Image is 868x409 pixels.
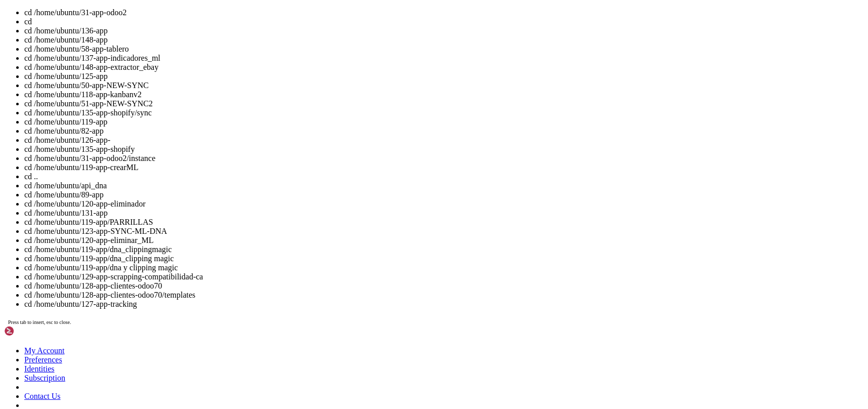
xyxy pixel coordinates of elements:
[24,263,864,272] li: cd /home/ubuntu/119-app/dna y clipping magic
[24,108,864,117] li: cd /home/ubuntu/135-app-shopify/sync
[24,281,864,291] li: cd /home/ubuntu/128-app-clientes-odoo70
[24,364,55,373] a: Identities
[24,54,864,63] li: cd /home/ubuntu/137-app-indicadores_ml
[4,116,736,125] x-row: * Strictly confined Kubernetes makes edge and IoT secure. Learn how MicroK8s
[4,56,736,64] x-row: System information as of [DATE]
[4,219,736,228] x-row: New release '24.04.3 LTS' available.
[4,81,736,90] x-row: Usage of /: 19.5% of 77.39GB Users logged in: 1
[24,199,864,209] li: cd /home/ubuntu/120-app-eliminador
[24,218,864,227] li: cd /home/ubuntu/119-app/PARRILLAS
[111,262,115,271] div: (25, 30)
[24,17,864,26] li: cd
[4,21,736,30] x-row: * Documentation: [URL][DOMAIN_NAME]
[4,228,736,236] x-row: Run 'do-release-upgrade' to upgrade to it.
[4,159,736,168] x-row: 1 update can be applied immediately.
[4,202,736,211] x-row: [URL][DOMAIN_NAME]
[24,374,65,382] a: Subscription
[4,254,736,262] x-row: Last login: [DATE] from [TECHNICAL_ID]
[24,300,864,309] li: cd /home/ubuntu/127-app-tracking
[4,185,736,193] x-row: Your Ubuntu release is not supported anymore.
[8,319,71,325] span: Press tab to insert, esc to close.
[24,209,864,218] li: cd /home/ubuntu/131-app
[24,90,864,99] li: cd /home/ubuntu/118-app-kanbanv2
[24,291,864,300] li: cd /home/ubuntu/128-app-clientes-odoo70/templates
[4,326,62,336] img: Shellngn
[24,117,864,127] li: cd /home/ubuntu/119-app
[4,142,736,150] x-row: [URL][DOMAIN_NAME]
[24,72,864,81] li: cd /home/ubuntu/125-app
[4,125,736,133] x-row: just raised the bar for easy, resilient and secure K8s cluster deployment.
[24,227,864,236] li: cd /home/ubuntu/123-app-SYNC-ML-DNA
[24,127,864,136] li: cd /home/ubuntu/82-app
[24,392,61,400] a: Contact Us
[24,245,864,254] li: cd /home/ubuntu/119-app/dna_clippingmagic
[4,4,736,13] x-row: Welcome to Ubuntu 23.04 (GNU/Linux 6.2.0-39-generic x86_64)
[24,81,864,90] li: cd /home/ubuntu/50-app-NEW-SYNC
[24,136,864,145] li: cd /home/ubuntu/126-app-
[85,262,89,270] span: ~
[24,172,864,181] li: cd ..
[4,193,736,202] x-row: For upgrade information, please visit:
[24,45,864,54] li: cd /home/ubuntu/58-app-tablero
[4,168,736,176] x-row: To see these additional updates run: apt list --upgradable
[24,272,864,281] li: cd /home/ubuntu/129-app-scrapping-compatibilidad-ca
[4,262,81,270] span: ubuntu@vps-08acaf7e
[24,35,864,45] li: cd /home/ubuntu/148-app
[24,154,864,163] li: cd /home/ubuntu/31-app-odoo2/instance
[24,8,864,17] li: cd /home/ubuntu/31-app-odoo2
[4,30,736,38] x-row: * Management: [URL][DOMAIN_NAME]
[24,163,864,172] li: cd /home/ubuntu/119-app-crearML
[24,355,62,364] a: Preferences
[24,99,864,108] li: cd /home/ubuntu/51-app-NEW-SYNC2
[4,262,736,271] x-row: : $ cd
[24,145,864,154] li: cd /home/ubuntu/135-app-shopify
[24,254,864,263] li: cd /home/ubuntu/119-app/dna_clipping magic
[24,181,864,190] li: cd /home/ubuntu/api_dna
[24,236,864,245] li: cd /home/ubuntu/120-app-eliminar_ML
[24,26,864,35] li: cd /home/ubuntu/136-app
[24,190,864,199] li: cd /home/ubuntu/89-app
[24,346,65,355] a: My Account
[4,99,736,107] x-row: Swap usage: 0%
[4,38,736,47] x-row: * Support: [URL][DOMAIN_NAME]
[4,90,736,99] x-row: Memory usage: 33% IPv4 address for ens3: [TECHNICAL_ID]
[4,73,736,81] x-row: System load: 0.07 Processes: 166
[24,63,864,72] li: cd /home/ubuntu/148-app-extractor_ebay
